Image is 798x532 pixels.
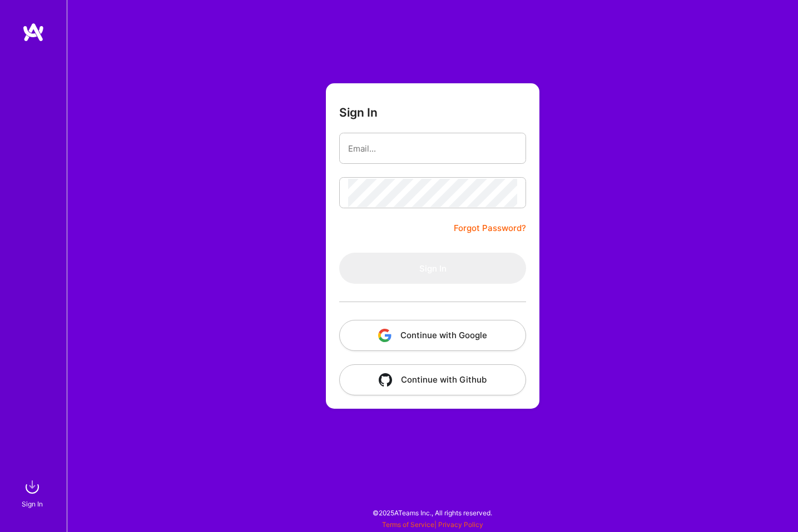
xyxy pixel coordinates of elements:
[382,520,434,529] a: Terms of Service
[438,520,483,529] a: Privacy Policy
[23,476,43,510] a: sign inSign In
[348,134,517,163] input: Email...
[339,253,526,284] button: Sign In
[379,373,392,387] img: icon
[67,499,798,526] div: © 2025 ATeams Inc., All rights reserved.
[22,22,44,42] img: logo
[378,329,391,342] img: icon
[339,106,378,119] h3: Sign In
[21,476,43,498] img: sign in
[454,222,526,235] a: Forgot Password?
[339,364,526,395] button: Continue with Github
[339,320,526,351] button: Continue with Google
[22,498,43,510] div: Sign In
[382,520,483,529] span: |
